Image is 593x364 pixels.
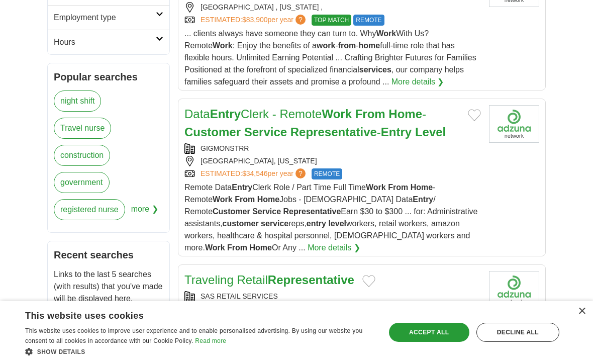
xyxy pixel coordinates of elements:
strong: Work [213,195,233,204]
strong: Entry [381,125,412,139]
a: construction [54,145,110,166]
div: GIGMONSTRR [184,143,481,154]
img: Company logo [489,271,539,309]
span: more ❯ [131,199,158,226]
strong: entry [307,219,326,228]
div: [GEOGRAPHIC_DATA] , [US_STATE] , [184,2,481,13]
strong: From [227,243,247,252]
strong: Home [257,195,279,204]
div: [GEOGRAPHIC_DATA], [US_STATE] [184,156,481,166]
span: Show details [37,348,85,355]
a: ESTIMATED:$83,900per year? [201,15,308,26]
a: More details ❯ [308,242,360,254]
span: ? [295,168,306,178]
a: government [54,172,110,193]
button: Add to favorite jobs [362,275,375,287]
span: ? [295,15,306,25]
strong: home [359,41,380,50]
a: Traveling RetailRepresentative [184,273,354,287]
strong: Entry [232,183,252,192]
span: Remote Data Clerk Role / Part Time Full Time - Remote Jobs - [DEMOGRAPHIC_DATA] Data / Remote Ear... [184,183,477,252]
div: SAS RETAIL SERVICES [184,291,481,302]
strong: Work [205,243,225,252]
h2: Popular searches [54,69,163,84]
h2: Hours [54,36,156,48]
strong: From [388,183,408,192]
a: Travel nurse [54,118,111,139]
p: Links to the last 5 searches (with results) that you've made will be displayed here. [54,268,163,305]
strong: services [359,65,391,74]
h2: Recent searches [54,247,163,262]
img: Company logo [489,105,539,143]
a: More details ❯ [391,76,444,88]
strong: Service [252,207,281,216]
strong: work [317,41,335,50]
a: night shift [54,90,101,112]
strong: Work [213,41,233,50]
strong: Service [244,125,287,139]
strong: Level [415,125,446,139]
strong: from [338,41,356,50]
div: This website uses cookies [25,307,350,322]
a: Hours [48,30,169,54]
strong: Work [366,183,386,192]
strong: customer [223,219,259,228]
span: REMOTE [353,15,384,26]
strong: Home [388,107,422,121]
span: $34,546 [242,169,268,177]
strong: service [261,219,288,228]
strong: Customer [213,207,250,216]
a: Read more, opens a new window [195,337,226,344]
strong: Work [376,29,397,38]
button: Add to favorite jobs [468,109,481,121]
strong: Home [411,183,433,192]
a: registered nurse [54,199,125,220]
a: DataEntryClerk - RemoteWork From Home-Customer Service Representative-Entry Level [184,107,446,139]
strong: Entry [413,195,433,204]
strong: Customer [184,125,241,139]
span: ... clients always have someone they can turn to. Why With Us? Remote : Enjoy the benefits of a -... [184,29,476,86]
span: This website uses cookies to improve user experience and to enable personalised advertising. By u... [25,327,362,344]
strong: Work [322,107,352,121]
strong: From [355,107,385,121]
strong: Entry [210,107,241,121]
div: Accept all [389,323,469,342]
span: $83,900 [242,16,268,24]
span: REMOTE [312,168,342,179]
h2: Employment type [54,12,156,24]
div: Show details [25,346,375,356]
div: Decline all [476,323,559,342]
strong: From [235,195,255,204]
strong: Home [250,243,272,252]
span: TOP MATCH [312,15,351,26]
strong: level [328,219,346,228]
a: ESTIMATED:$34,546per year? [201,168,308,179]
a: Employment type [48,5,169,30]
strong: Representative [283,207,341,216]
div: Close [578,308,585,315]
strong: Representative [268,273,354,287]
strong: Representative [290,125,377,139]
